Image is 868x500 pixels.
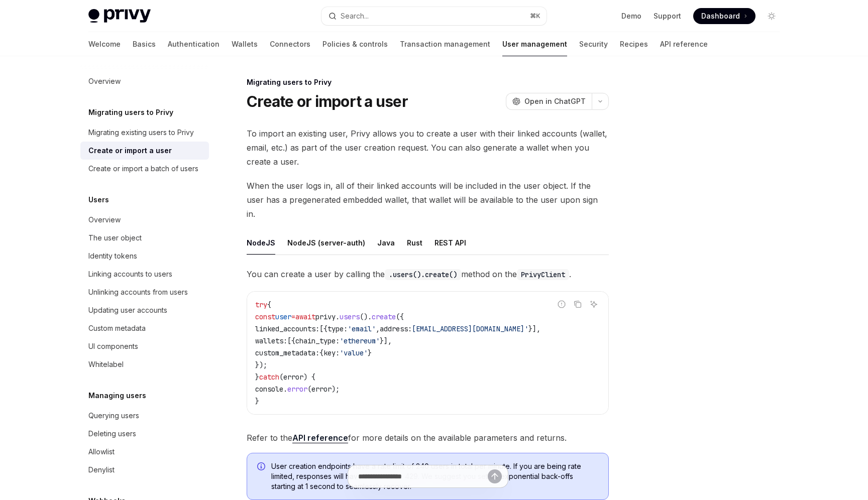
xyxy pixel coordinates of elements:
[255,372,259,382] span: }
[328,324,348,333] span: type:
[368,348,372,357] span: }
[80,319,209,337] a: Custom metadata
[348,324,376,333] span: 'email'
[88,9,151,23] img: light logo
[380,336,392,345] span: }],
[255,324,319,333] span: linked_accounts:
[517,269,569,280] code: PrivyClient
[88,358,124,370] div: Whitelabel
[372,312,396,321] span: create
[621,11,641,21] a: Demo
[88,410,139,422] div: Querying users
[267,300,271,309] span: {
[412,324,528,333] span: [EMAIL_ADDRESS][DOMAIN_NAME]'
[88,232,142,244] div: The user object
[311,385,332,394] span: error
[701,11,740,21] span: Dashboard
[88,250,137,262] div: Identity tokens
[88,340,138,352] div: UI components
[315,312,336,321] span: privy
[620,32,648,56] a: Recipes
[80,337,209,355] a: UI components
[80,229,209,247] a: The user object
[307,385,311,394] span: (
[488,469,502,483] button: Send message
[693,8,755,24] a: Dashboard
[321,7,547,25] button: Open search
[524,96,586,106] span: Open in ChatGPT
[358,465,488,487] input: Ask a question...
[88,446,115,458] div: Allowlist
[528,324,540,333] span: }],
[247,92,408,110] h1: Create or import a user
[257,462,267,472] svg: Info
[88,268,172,280] div: Linking accounts to users
[255,385,283,394] span: console
[88,304,167,316] div: Updating user accounts
[275,312,291,321] span: user
[80,461,209,479] a: Denylist
[232,32,258,56] a: Wallets
[80,123,209,142] a: Migrating existing users to Privy
[80,72,209,90] a: Overview
[133,32,156,56] a: Basics
[332,385,340,394] span: );
[555,298,568,311] button: Report incorrect code
[259,372,279,382] span: catch
[80,443,209,461] a: Allowlist
[255,336,287,345] span: wallets:
[660,32,708,56] a: API reference
[764,8,780,24] button: Toggle dark mode
[88,428,136,440] div: Deleting users
[396,312,404,321] span: ({
[80,407,209,425] a: Querying users
[255,397,259,406] span: }
[88,145,172,157] div: Create or import a user
[283,372,303,382] span: error
[435,231,466,255] div: REST API
[579,32,608,56] a: Security
[319,348,323,357] span: {
[323,348,340,357] span: key:
[88,322,146,334] div: Custom metadata
[291,312,295,321] span: =
[287,231,365,255] div: NodeJS (server-auth)
[88,106,173,118] h5: Migrating users to Privy
[287,336,295,345] span: [{
[88,464,115,476] div: Denylist
[287,385,307,394] span: error
[247,179,609,221] span: When the user logs in, all of their linked accounts will be included in the user object. If the u...
[88,127,194,139] div: Migrating existing users to Privy
[88,286,188,298] div: Unlinking accounts from users
[247,231,275,255] div: NodeJS
[571,298,584,311] button: Copy the contents from the code block
[292,433,348,443] a: API reference
[80,160,209,178] a: Create or import a batch of users
[271,461,598,491] span: User creation endpoints have a rate limit of 240 users in total per minute. If you are being rate...
[654,11,681,21] a: Support
[88,214,121,226] div: Overview
[80,425,209,443] a: Deleting users
[360,312,372,321] span: ().
[247,267,609,281] span: You can create a user by calling the method on the .
[168,32,220,56] a: Authentication
[247,431,609,445] span: Refer to the for more details on the available parameters and returns.
[295,336,340,345] span: chain_type:
[336,312,340,321] span: .
[88,32,121,56] a: Welcome
[407,231,422,255] div: Rust
[80,283,209,301] a: Unlinking accounts from users
[322,32,388,56] a: Policies & controls
[255,300,267,309] span: try
[270,32,310,56] a: Connectors
[506,93,592,110] button: Open in ChatGPT
[80,142,209,160] a: Create or import a user
[295,312,315,321] span: await
[587,298,600,311] button: Ask AI
[340,336,380,345] span: 'ethereum'
[319,324,328,333] span: [{
[80,265,209,283] a: Linking accounts to users
[385,269,461,280] code: .users().create()
[502,32,567,56] a: User management
[80,247,209,265] a: Identity tokens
